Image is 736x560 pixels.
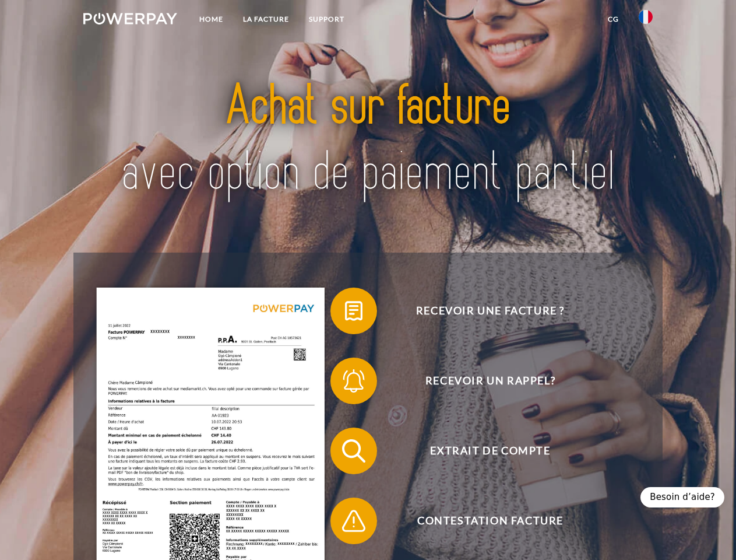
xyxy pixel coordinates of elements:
button: Recevoir un rappel? [330,358,633,404]
img: qb_search.svg [339,436,368,466]
img: qb_warning.svg [339,506,368,535]
img: qb_bill.svg [339,296,368,325]
span: Contestation Facture [347,498,633,544]
button: Recevoir une facture ? [330,288,633,334]
a: LA FACTURE [233,9,299,30]
img: fr [639,10,653,24]
img: title-powerpay_fr.svg [111,56,625,223]
img: logo-powerpay-white.svg [83,13,177,24]
span: Extrait de compte [347,428,633,474]
a: Home [189,9,233,30]
a: Support [299,9,354,30]
button: Extrait de compte [330,428,633,474]
div: Besoin d’aide? [640,487,724,508]
img: qb_bell.svg [339,366,368,395]
a: CG [598,9,629,30]
span: Recevoir une facture ? [347,288,633,334]
button: Contestation Facture [330,498,633,544]
span: Recevoir un rappel? [347,358,633,404]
